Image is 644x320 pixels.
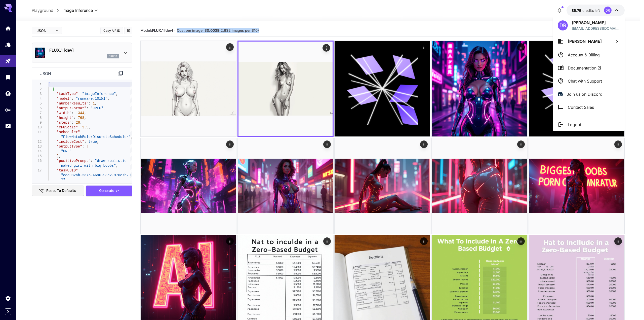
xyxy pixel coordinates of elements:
span: [PERSON_NAME] [568,39,602,44]
p: Logout [568,122,581,128]
p: Contact Sales [568,104,594,110]
div: DR [558,20,568,30]
p: Chat with Support [568,78,602,84]
p: Account & Billing [568,52,600,58]
p: [PERSON_NAME] [572,20,620,26]
span: Documentation [568,65,601,71]
p: [EMAIL_ADDRESS][DOMAIN_NAME] [572,26,620,31]
button: [PERSON_NAME] [553,34,625,48]
p: Join us on Discord [567,91,602,97]
div: d98.radu@gmail.com [572,26,620,31]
